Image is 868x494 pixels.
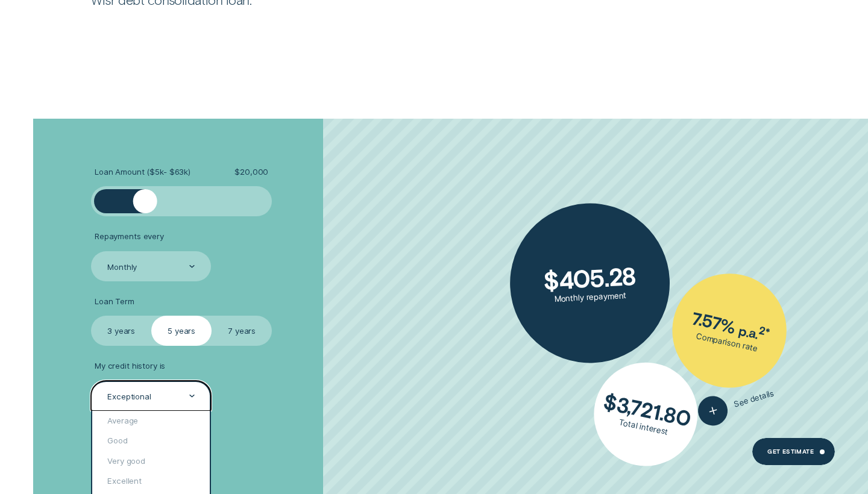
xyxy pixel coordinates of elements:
[91,316,151,346] label: 3 years
[694,378,778,429] button: See details
[107,261,137,272] div: Monthly
[732,388,775,409] span: See details
[92,451,210,471] div: Very good
[95,167,190,177] span: Loan Amount ( $5k - $63k )
[234,167,268,177] span: $ 20,000
[95,231,164,242] span: Repayments every
[752,438,835,465] a: Get Estimate
[107,391,151,401] div: Exceptional
[92,411,210,431] div: Average
[95,296,134,307] span: Loan Term
[95,361,165,371] span: My credit history is
[92,431,210,451] div: Good
[92,471,210,491] div: Excellent
[212,316,272,346] label: 7 years
[151,316,212,346] label: 5 years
